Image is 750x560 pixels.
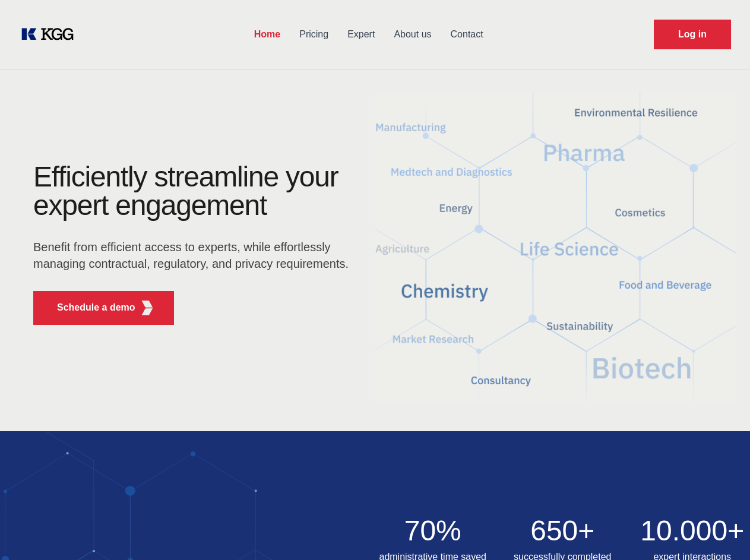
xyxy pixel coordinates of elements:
a: Expert [338,19,384,50]
a: Home [245,19,290,50]
p: Benefit from efficient access to experts, while effortlessly managing contractual, regulatory, an... [33,239,356,272]
a: KOL Knowledge Platform: Talk to Key External Experts (KEE) [19,25,83,44]
img: KGG Fifth Element RED [375,77,736,419]
h1: Efficiently streamline your expert engagement [33,163,356,220]
h2: 650+ [505,517,621,545]
img: KGG Fifth Element RED [140,300,154,315]
a: Pricing [290,19,338,50]
button: Schedule a demoKGG Fifth Element RED [33,291,174,325]
a: Contact [441,19,493,50]
h2: 70% [375,517,491,545]
p: Schedule a demo [57,300,135,315]
a: About us [384,19,441,50]
a: Request Demo [654,20,731,49]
